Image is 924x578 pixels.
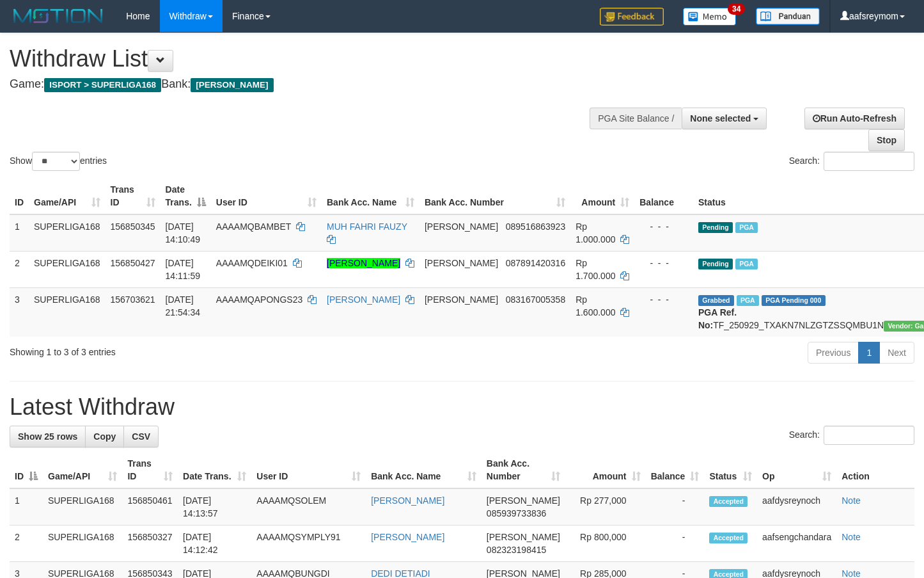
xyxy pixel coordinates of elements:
span: 156850427 [111,258,155,268]
span: ISPORT > SUPERLIGA168 [44,78,161,92]
div: PGA Site Balance / [590,108,682,129]
span: [PERSON_NAME] [425,258,498,268]
td: 1 [10,488,43,526]
th: Status: activate to sort column ascending [704,452,757,488]
span: Copy 082323198415 to clipboard [487,545,546,555]
span: [PERSON_NAME] [425,221,498,232]
select: Showentries [32,152,80,171]
span: CSV [132,431,150,442]
b: PGA Ref. No: [698,307,737,330]
th: Trans ID: activate to sort column ascending [122,452,178,488]
span: [PERSON_NAME] [425,294,498,305]
th: Balance: activate to sort column ascending [646,452,705,488]
th: Balance [634,178,693,214]
a: [PERSON_NAME] [327,258,400,268]
label: Show entries [10,152,107,171]
td: 2 [10,526,43,562]
td: SUPERLIGA168 [29,251,106,287]
th: Trans ID: activate to sort column ascending [106,178,161,214]
h4: Game: Bank: [10,78,603,91]
span: Copy 085939733836 to clipboard [487,508,546,518]
span: Marked by aafchhiseyha [737,295,759,306]
span: [PERSON_NAME] [191,78,273,92]
span: Grabbed [698,295,734,306]
th: Amount: activate to sort column ascending [570,178,634,214]
a: Stop [868,129,905,151]
th: Bank Acc. Number: activate to sort column ascending [482,452,565,488]
label: Search: [789,426,914,445]
a: Copy [85,426,124,447]
td: - [646,488,705,526]
th: Action [836,452,914,488]
th: Game/API: activate to sort column ascending [29,178,106,214]
td: 1 [10,214,29,252]
h1: Withdraw List [10,46,603,72]
img: Feedback.jpg [600,8,664,26]
td: SUPERLIGA168 [29,214,106,252]
img: Button%20Memo.svg [683,8,737,26]
td: AAAAMQSOLEM [251,488,366,526]
th: Op: activate to sort column ascending [757,452,836,488]
span: Pending [698,222,733,233]
span: [DATE] 21:54:34 [166,294,201,317]
td: Rp 800,000 [565,526,646,562]
td: SUPERLIGA168 [43,488,122,526]
div: Showing 1 to 3 of 3 entries [10,341,375,358]
a: MUH FAHRI FAUZY [327,221,407,232]
th: Bank Acc. Name: activate to sort column ascending [322,178,419,214]
h1: Latest Withdraw [10,394,914,420]
th: Bank Acc. Number: activate to sort column ascending [419,178,570,214]
th: User ID: activate to sort column ascending [251,452,366,488]
span: AAAAMQDEIKI01 [216,258,288,268]
span: Copy 089516863923 to clipboard [506,221,565,232]
label: Search: [789,152,914,171]
span: Rp 1.700.000 [576,258,615,281]
td: 156850461 [122,488,178,526]
span: AAAAMQBAMBET [216,221,291,232]
a: 1 [858,342,880,364]
a: [PERSON_NAME] [371,532,444,542]
div: - - - [639,257,688,269]
span: Pending [698,259,733,269]
th: Game/API: activate to sort column ascending [43,452,122,488]
a: Note [842,532,861,542]
span: PGA Pending [762,295,826,306]
th: Date Trans.: activate to sort column ascending [178,452,251,488]
td: AAAAMQSYMPLY91 [251,526,366,562]
td: aafsengchandara [757,526,836,562]
td: aafdysreynoch [757,488,836,526]
a: Run Auto-Refresh [804,108,905,129]
a: Previous [808,342,859,364]
span: [PERSON_NAME] [487,495,560,506]
a: [PERSON_NAME] [327,294,400,305]
span: Copy [93,431,116,442]
td: 3 [10,287,29,337]
td: [DATE] 14:13:57 [178,488,251,526]
span: [PERSON_NAME] [487,532,560,542]
span: Marked by aafsengchandara [735,222,758,233]
a: Next [879,342,914,364]
img: MOTION_logo.png [10,6,107,26]
span: AAAAMQAPONGS23 [216,294,302,305]
span: Rp 1.000.000 [576,221,615,245]
input: Search: [824,152,914,171]
span: Copy 083167005358 to clipboard [506,294,565,305]
span: Copy 087891420316 to clipboard [506,258,565,268]
td: Rp 277,000 [565,488,646,526]
span: Accepted [709,496,748,507]
th: Bank Acc. Name: activate to sort column ascending [366,452,482,488]
span: [DATE] 14:11:59 [166,258,201,281]
th: Date Trans.: activate to sort column descending [161,178,211,214]
td: [DATE] 14:12:42 [178,526,251,562]
span: Accepted [709,533,748,543]
th: ID [10,178,29,214]
a: Note [842,495,861,506]
input: Search: [824,426,914,445]
td: 156850327 [122,526,178,562]
span: 156703621 [111,294,155,305]
div: - - - [639,293,688,306]
a: [PERSON_NAME] [371,495,444,506]
td: - [646,526,705,562]
th: ID: activate to sort column descending [10,452,43,488]
span: 34 [728,3,745,15]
